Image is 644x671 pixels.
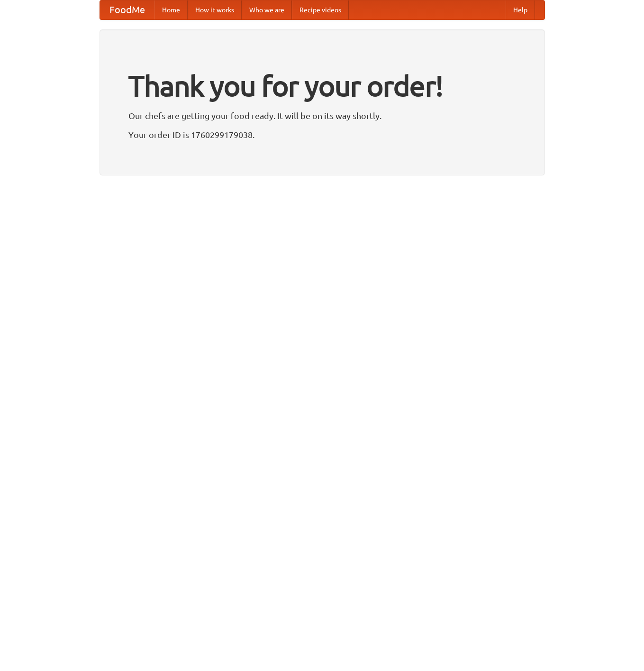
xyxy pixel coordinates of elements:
p: Your order ID is 1760299179038. [128,128,516,142]
a: Recipe videos [292,0,349,19]
a: Help [506,0,535,19]
p: Our chefs are getting your food ready. It will be on its way shortly. [128,109,516,123]
a: Home [154,0,188,19]
h1: Thank you for your order! [128,63,516,109]
a: Who we are [242,0,292,19]
a: FoodMe [100,0,154,19]
a: How it works [188,0,242,19]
